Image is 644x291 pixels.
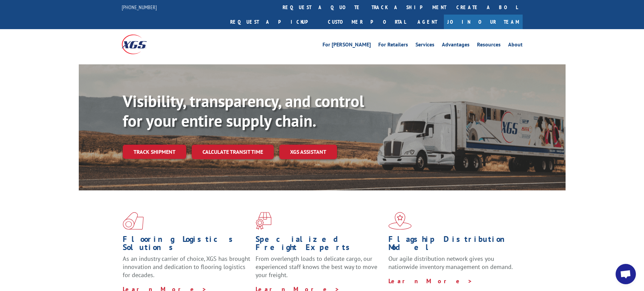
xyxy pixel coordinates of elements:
[415,42,434,49] a: Services
[411,15,444,29] a: Agent
[123,145,186,159] a: Track shipment
[256,212,271,230] img: xgs-icon-focused-on-flooring-red
[378,42,408,49] a: For Retailers
[192,145,274,159] a: Calculate transit time
[323,42,371,49] a: For [PERSON_NAME]
[256,235,383,255] h1: Specialized Freight Experts
[477,42,501,49] a: Resources
[388,235,516,255] h1: Flagship Distribution Model
[388,277,473,285] a: Learn More >
[123,255,250,279] span: As an industry carrier of choice, XGS has brought innovation and dedication to flooring logistics...
[123,235,251,255] h1: Flooring Logistics Solutions
[442,42,470,49] a: Advantages
[122,4,157,11] a: [PHONE_NUMBER]
[388,212,412,230] img: xgs-icon-flagship-distribution-model-red
[508,42,523,49] a: About
[388,255,513,271] span: Our agile distribution network gives you nationwide inventory management on demand.
[123,90,364,131] b: Visibility, transparency, and control for your entire supply chain.
[323,15,411,29] a: Customer Portal
[444,15,523,29] a: Join Our Team
[225,15,323,29] a: Request a pickup
[279,145,337,159] a: XGS ASSISTANT
[616,264,636,284] div: Open chat
[256,255,383,285] p: From overlength loads to delicate cargo, our experienced staff knows the best way to move your fr...
[123,212,144,230] img: xgs-icon-total-supply-chain-intelligence-red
